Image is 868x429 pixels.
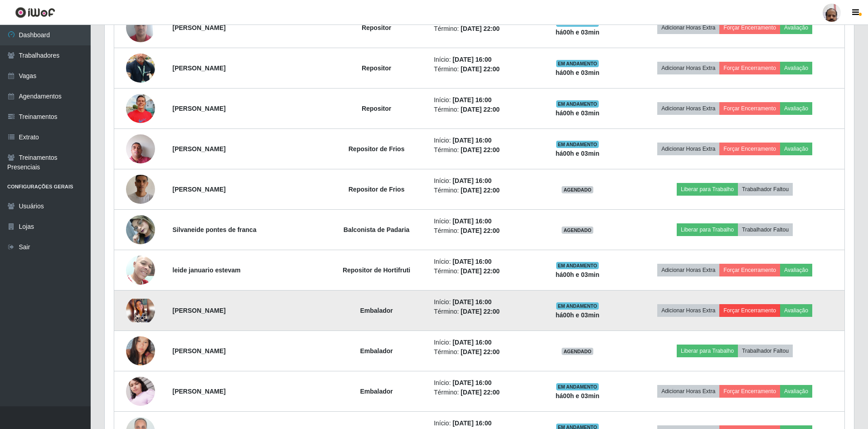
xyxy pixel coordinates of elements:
li: Término: [434,266,524,276]
button: Trabalhador Faltou [738,183,793,196]
button: Avaliação [780,21,812,34]
li: Início: [434,136,524,145]
span: EM ANDAMENTO [556,100,599,108]
li: Início: [434,378,524,388]
strong: Embalador [360,347,393,355]
li: Início: [434,95,524,105]
strong: Repositor [362,64,391,72]
button: Liberar para Trabalho [677,345,738,357]
li: Término: [434,145,524,155]
img: 1659209415868.jpeg [126,129,155,168]
li: Início: [434,297,524,307]
span: AGENDADO [562,348,593,355]
time: [DATE] 22:00 [461,267,499,275]
img: 1745451442211.jpeg [126,210,155,249]
strong: Embalador [360,307,393,314]
time: [DATE] 16:00 [452,177,491,184]
button: Forçar Encerramento [719,143,780,155]
span: AGENDADO [562,186,593,193]
time: [DATE] 22:00 [461,187,499,194]
strong: há 00 h e 03 min [556,150,600,157]
img: 1752091187070.jpeg [126,325,155,377]
span: EM ANDAMENTO [556,302,599,310]
time: [DATE] 22:00 [461,106,499,113]
strong: leide januario estevam [173,266,241,274]
button: Liberar para Trabalho [677,183,738,196]
li: Início: [434,338,524,347]
li: Início: [434,419,524,428]
li: Início: [434,257,524,266]
span: AGENDADO [562,227,593,234]
time: [DATE] 16:00 [452,298,491,306]
strong: [PERSON_NAME] [173,186,226,193]
strong: há 00 h e 03 min [556,392,600,399]
strong: Repositor de Frios [349,145,405,153]
button: Adicionar Horas Extra [657,102,719,115]
time: [DATE] 16:00 [452,217,491,225]
li: Término: [434,105,524,114]
span: EM ANDAMENTO [556,383,599,390]
strong: há 00 h e 03 min [556,29,600,36]
time: [DATE] 16:00 [452,137,491,144]
time: [DATE] 22:00 [461,25,499,32]
button: Forçar Encerramento [719,304,780,317]
strong: [PERSON_NAME] [173,307,226,314]
span: EM ANDAMENTO [556,262,599,269]
strong: há 00 h e 03 min [556,271,600,278]
li: Início: [434,176,524,186]
button: Forçar Encerramento [719,264,780,276]
li: Término: [434,186,524,195]
button: Forçar Encerramento [719,385,780,398]
time: [DATE] 22:00 [461,389,499,396]
button: Trabalhador Faltou [738,223,793,236]
strong: Repositor de Frios [349,186,405,193]
time: [DATE] 22:00 [461,227,499,234]
li: Término: [434,64,524,74]
button: Adicionar Horas Extra [657,62,719,74]
span: EM ANDAMENTO [556,141,599,148]
button: Liberar para Trabalho [677,223,738,236]
button: Avaliação [780,102,812,115]
strong: [PERSON_NAME] [173,347,226,355]
button: Adicionar Horas Extra [657,21,719,34]
strong: há 00 h e 03 min [556,311,600,319]
strong: Balconista de Padaria [344,226,410,233]
time: [DATE] 16:00 [452,96,491,104]
button: Trabalhador Faltou [738,345,793,357]
strong: Repositor [362,105,391,112]
time: [DATE] 22:00 [461,308,499,315]
time: [DATE] 22:00 [461,65,499,73]
li: Término: [434,347,524,357]
li: Término: [434,307,524,316]
button: Forçar Encerramento [719,21,780,34]
time: [DATE] 22:00 [461,348,499,355]
strong: há 00 h e 03 min [556,109,600,117]
strong: Embalador [360,388,393,395]
strong: [PERSON_NAME] [173,105,226,112]
button: Adicionar Horas Extra [657,385,719,398]
strong: há 00 h e 03 min [556,69,600,76]
button: Forçar Encerramento [719,62,780,74]
button: Forçar Encerramento [719,102,780,115]
li: Término: [434,226,524,236]
button: Avaliação [780,304,812,317]
strong: Silvaneide pontes de franca [173,226,257,233]
button: Adicionar Horas Extra [657,304,719,317]
strong: [PERSON_NAME] [173,24,226,31]
time: [DATE] 16:00 [452,419,491,427]
strong: [PERSON_NAME] [173,64,226,72]
img: 1755915941473.jpeg [126,251,155,289]
li: Término: [434,388,524,397]
button: Avaliação [780,143,812,155]
li: Início: [434,55,524,64]
button: Avaliação [780,385,812,398]
time: [DATE] 16:00 [452,379,491,386]
img: 1749214074954.jpeg [126,8,155,47]
img: 1750979435200.jpeg [126,42,155,94]
time: [DATE] 22:00 [461,146,499,153]
strong: Repositor [362,24,391,31]
strong: [PERSON_NAME] [173,145,226,153]
li: Término: [434,24,524,34]
button: Adicionar Horas Extra [657,264,719,276]
time: [DATE] 16:00 [452,339,491,346]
